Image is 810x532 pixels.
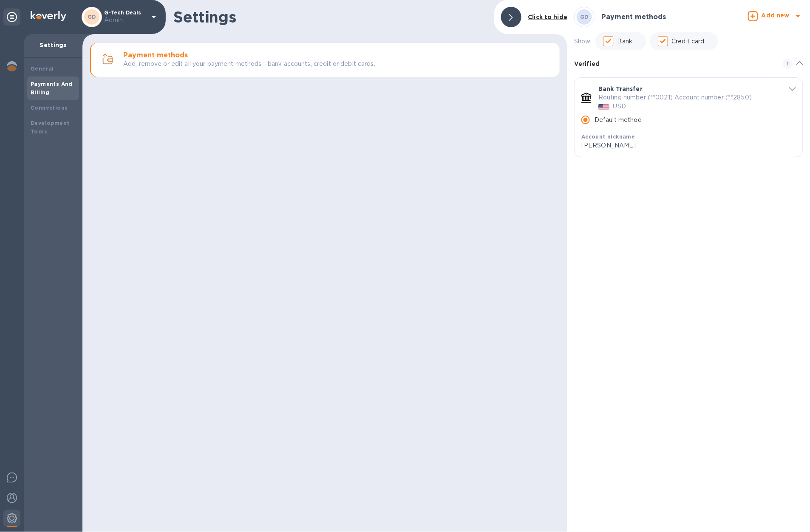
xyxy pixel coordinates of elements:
[598,104,610,110] img: USD
[574,50,803,161] div: default-method
[104,16,147,25] p: Admin
[581,133,635,140] b: Account nickname
[88,14,96,20] b: GD
[574,60,600,67] b: Verified
[123,59,375,68] p: Add, remove or edit all your payment methods - bank accounts, credit or debit cards.
[617,37,633,46] p: Bank
[598,85,643,93] p: Bank Transfer
[762,12,790,19] b: Add new
[528,14,568,20] b: Click to hide
[581,141,778,150] p: [PERSON_NAME]
[783,59,793,69] span: 1
[31,120,69,135] b: Development Tools
[595,116,642,125] p: Default method
[31,65,54,72] b: General
[31,81,73,96] b: Payments And Billing
[598,93,752,102] p: Routing number (**0021) Account number (**2850)
[173,8,487,26] h1: Settings
[123,51,188,59] h3: Payment methods
[104,10,147,25] p: G-Tech Deals
[574,50,803,77] div: Verified 1
[613,102,626,111] p: USD
[580,14,589,20] b: GD
[31,11,66,21] img: Logo
[574,37,592,46] p: Show:
[31,105,68,111] b: Connections
[3,8,20,25] div: Unpin categories
[90,43,560,77] button: Payment methodsAdd, remove or edit all your payment methods - bank accounts, credit or debit cards.
[31,41,76,49] p: Settings
[601,13,666,21] h3: Payment methods
[672,37,705,46] p: Credit card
